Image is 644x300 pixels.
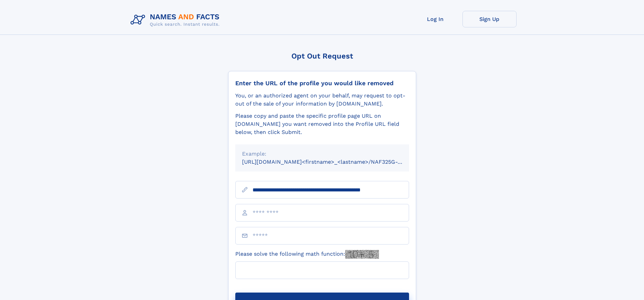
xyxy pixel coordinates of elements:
[242,159,422,165] small: [URL][DOMAIN_NAME]<firstname>_<lastname>/NAF325G-xxxxxxxx
[235,250,379,259] label: Please solve the following math function:
[242,150,402,158] div: Example:
[128,11,225,29] img: Logo Names and Facts
[462,11,517,27] a: Sign Up
[235,112,409,136] div: Please copy and paste the specific profile page URL on [DOMAIN_NAME] you want removed into the Pr...
[235,79,409,87] div: Enter the URL of the profile you would like removed
[228,52,416,60] div: Opt Out Request
[408,11,462,27] a: Log In
[235,92,409,108] div: You, or an authorized agent on your behalf, may request to opt-out of the sale of your informatio...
